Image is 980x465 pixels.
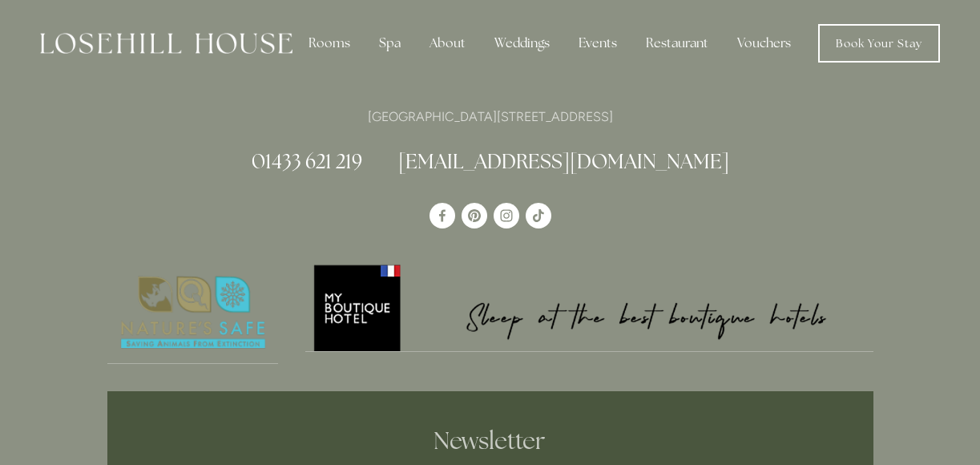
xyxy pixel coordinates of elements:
[494,203,519,228] a: Instagram
[398,148,729,174] a: [EMAIL_ADDRESS][DOMAIN_NAME]
[107,106,873,127] p: [GEOGRAPHIC_DATA][STREET_ADDRESS]
[430,203,455,228] a: Losehill House Hotel & Spa
[195,427,786,455] h2: Newsletter
[417,27,478,59] div: About
[566,27,630,59] div: Events
[818,24,940,63] a: Book Your Stay
[366,27,413,59] div: Spa
[724,27,804,59] a: Vouchers
[305,262,873,351] img: My Boutique Hotel - Logo
[526,203,551,228] a: TikTok
[462,203,487,228] a: Pinterest
[296,27,363,59] div: Rooms
[107,262,279,363] img: Nature's Safe - Logo
[252,148,362,174] a: 01433 621 219
[633,27,721,59] div: Restaurant
[40,33,292,54] img: Losehill House
[305,262,873,352] a: My Boutique Hotel - Logo
[107,262,279,364] a: Nature's Safe - Logo
[482,27,563,59] div: Weddings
